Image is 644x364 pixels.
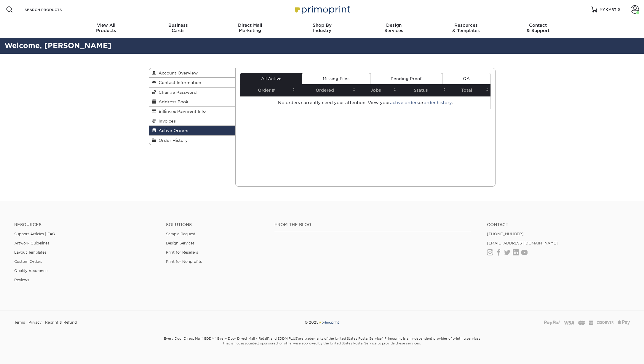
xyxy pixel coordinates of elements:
[502,19,574,38] a: Contact& Support
[430,23,502,28] span: Resources
[149,116,236,126] a: Invoices
[502,23,574,33] div: & Support
[142,23,214,28] span: Business
[14,318,25,327] a: Terms
[14,278,29,282] a: Reviews
[156,80,201,85] span: Contact Information
[14,232,55,236] a: Support Articles | FAQ
[240,73,302,84] a: All Active
[149,78,236,87] a: Contact Information
[297,84,357,96] th: Ordered
[166,259,202,264] a: Print for Nonprofits
[370,73,442,84] a: Pending Proof
[142,23,214,33] div: Cards
[70,23,142,33] div: Products
[286,19,358,38] a: Shop ByIndustry
[166,241,194,245] a: Design Services
[156,119,176,123] span: Invoices
[240,96,490,109] td: No orders currently need your attention. View your or .
[149,334,496,360] small: Every Door Direct Mail , EDDM , Every Door Direct Mail – Retail , and EDDM PLUS are trademarks of...
[448,84,490,96] th: Total
[14,268,47,273] a: Quality Assurance
[358,23,430,28] span: Design
[24,6,82,13] input: SEARCH PRODUCTS.....
[14,259,42,264] a: Custom Orders
[149,68,236,78] a: Account Overview
[214,23,286,33] div: Marketing
[70,19,142,38] a: View AllProducts
[357,84,398,96] th: Jobs
[156,109,206,114] span: Billing & Payment Info
[142,19,214,38] a: BusinessCards
[424,100,452,105] a: order history
[319,320,339,325] img: Primoprint
[149,126,236,135] a: Active Orders
[149,136,236,145] a: Order History
[442,73,490,84] a: QA
[286,23,358,28] span: Shop By
[487,232,524,236] a: [PHONE_NUMBER]
[156,71,198,75] span: Account Overview
[45,318,77,327] a: Reprint & Refund
[268,336,269,339] sup: ®
[149,88,236,97] a: Change Password
[156,138,188,143] span: Order History
[166,222,266,227] h4: Solutions
[293,3,352,16] img: Primoprint
[358,23,430,33] div: Services
[274,222,471,227] h4: From the Blog
[382,336,383,339] sup: ®
[297,336,298,339] sup: ®
[166,232,195,236] a: Sample Request
[156,99,188,104] span: Address Book
[28,318,41,327] a: Privacy
[358,19,430,38] a: DesignServices
[430,19,502,38] a: Resources& Templates
[156,90,197,95] span: Change Password
[430,23,502,33] div: & Templates
[215,336,215,339] sup: ®
[286,23,358,33] div: Industry
[214,23,286,28] span: Direct Mail
[14,241,49,245] a: Artwork Guidelines
[218,318,426,327] div: © 2025
[156,128,188,133] span: Active Orders
[166,250,198,255] a: Print for Resellers
[618,7,620,12] span: 0
[600,7,616,12] span: MY CART
[390,100,419,105] a: active orders
[202,336,202,339] sup: ®
[487,241,558,245] a: [EMAIL_ADDRESS][DOMAIN_NAME]
[149,107,236,116] a: Billing & Payment Info
[502,23,574,28] span: Contact
[302,73,370,84] a: Missing Files
[14,222,157,227] h4: Resources
[214,19,286,38] a: Direct MailMarketing
[149,97,236,107] a: Address Book
[14,250,46,255] a: Layout Templates
[398,84,448,96] th: Status
[487,222,630,227] a: Contact
[240,84,297,96] th: Order #
[70,23,142,28] span: View All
